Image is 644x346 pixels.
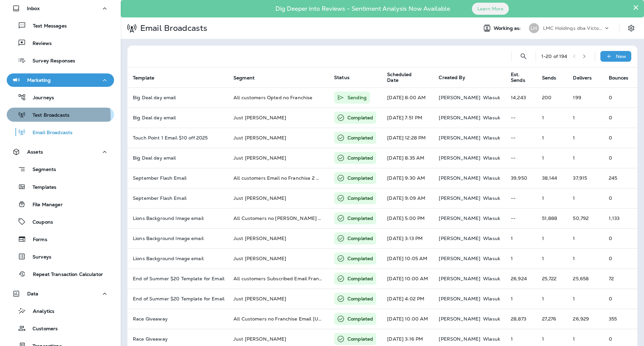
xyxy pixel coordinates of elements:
[26,112,69,119] p: Text Broadcasts
[505,88,537,108] td: 14,243
[568,228,603,248] td: 1
[7,18,114,33] button: Text Messages
[7,304,114,318] button: Analytics
[483,276,500,281] p: Wlasuk
[133,216,223,221] p: Lions Background Image email
[483,135,500,140] p: Wlasuk
[505,289,537,309] td: 1
[27,77,51,83] p: Marketing
[603,228,640,248] td: 0
[472,3,509,15] button: Learn More
[26,308,54,315] p: Analytics
[7,36,114,50] button: Reviews
[233,296,286,302] span: Just Rob
[483,195,500,201] p: Wlasuk
[382,309,433,329] td: [DATE] 10:00 AM
[439,95,480,100] p: [PERSON_NAME]
[233,255,286,262] span: Just Rob
[542,75,565,81] span: Sends
[483,175,500,181] p: Wlasuk
[7,180,114,194] button: Templates
[7,145,114,159] button: Assets
[483,115,500,120] p: Wlasuk
[603,108,640,128] td: 0
[537,289,568,309] td: 1
[7,215,114,229] button: Coupons
[568,108,603,128] td: 1
[439,175,480,181] p: [PERSON_NAME]
[26,58,75,64] p: Survey Responses
[26,202,63,208] p: File Manager
[133,75,154,81] span: Template
[505,108,537,128] td: --
[7,90,114,104] button: Journeys
[439,296,480,301] p: [PERSON_NAME]
[439,195,480,201] p: [PERSON_NAME]
[529,23,539,33] div: LH
[603,289,640,309] td: 0
[347,275,373,282] p: Completed
[7,53,114,67] button: Survey Responses
[233,135,286,141] span: Just Rob
[483,216,500,221] p: Wlasuk
[603,248,640,269] td: 0
[568,289,603,309] td: 1
[7,162,114,176] button: Segments
[505,168,537,188] td: 39,950
[505,309,537,329] td: 28,873
[27,6,40,11] p: Inbox
[26,167,56,173] p: Segments
[7,232,114,246] button: Forms
[347,315,373,322] p: Completed
[505,128,537,148] td: --
[233,95,312,101] span: All customers Opted no Franchise
[483,296,500,301] p: Wlasuk
[7,267,114,281] button: Repeat Transaction Calculator
[233,316,353,322] span: All Customers no Franchise Email Michigan Only
[382,168,433,188] td: [DATE] 9:30 AM
[387,72,422,83] span: Scheduled Date
[233,215,370,221] span: All Customers no Florence Payson or Euclid or franchises
[568,269,603,289] td: 25,658
[603,269,640,289] td: 72
[133,336,223,342] p: Race Giveaway
[517,50,530,63] button: Search Email Broadcasts
[625,22,637,34] button: Settings
[494,25,522,31] span: Working as:
[382,128,433,148] td: [DATE] 12:28 PM
[7,287,114,300] button: Data
[133,175,223,181] p: September Flash Email
[26,219,53,226] p: Coupons
[541,54,568,59] div: 1 - 20 of 194
[537,269,568,289] td: 25,722
[537,128,568,148] td: 1
[439,115,480,120] p: [PERSON_NAME]
[233,235,286,241] span: Just Rob
[483,316,500,322] p: Wlasuk
[133,276,223,281] p: End of Summer $20 Template for Email
[603,309,640,329] td: 355
[382,188,433,208] td: [DATE] 9:09 AM
[505,148,537,168] td: --
[483,336,500,342] p: Wlasuk
[347,336,373,342] p: Completed
[483,256,500,261] p: Wlasuk
[233,75,263,81] span: Segment
[7,73,114,87] button: Marketing
[382,248,433,269] td: [DATE] 10:05 AM
[382,148,433,168] td: [DATE] 8:35 AM
[7,125,114,139] button: Email Broadcasts
[347,235,373,242] p: Completed
[26,41,52,47] p: Reviews
[568,188,603,208] td: 1
[138,23,207,33] p: Email Broadcasts
[382,228,433,248] td: [DATE] 3:13 PM
[133,115,223,120] p: Big Deal day email
[483,155,500,161] p: Wlasuk
[233,336,286,342] span: Just Rob
[609,75,637,81] span: Bounces
[133,296,223,301] p: End of Summer $20 Template for Email
[7,249,114,264] button: Surveys
[568,148,603,168] td: 1
[382,108,433,128] td: [DATE] 7:51 PM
